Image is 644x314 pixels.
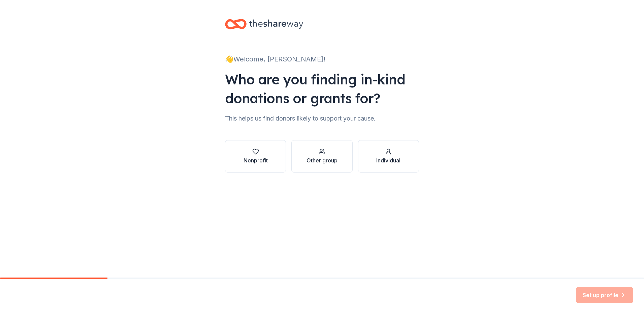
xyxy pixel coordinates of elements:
div: 👋 Welcome, [PERSON_NAME]! [225,54,419,64]
div: Individual [376,156,400,164]
div: Nonprofit [244,156,268,164]
div: Who are you finding in-kind donations or grants for? [225,70,419,108]
div: This helps us find donors likely to support your cause. [225,113,419,124]
button: Individual [358,140,419,173]
button: Other group [291,140,352,173]
div: Other group [307,156,337,164]
button: Nonprofit [225,140,286,173]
